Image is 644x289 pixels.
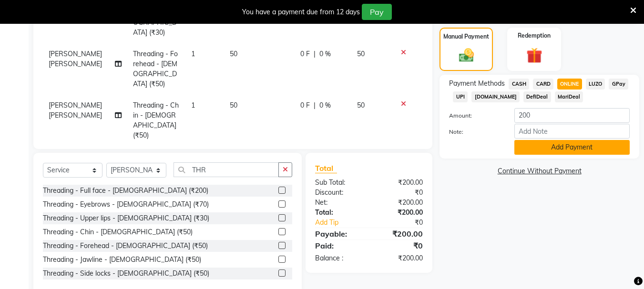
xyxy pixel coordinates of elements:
div: Threading - Forehead - [DEMOGRAPHIC_DATA] (₹50) [43,241,208,251]
button: Pay [362,4,392,20]
label: Manual Payment [443,32,489,41]
span: DefiDeal [523,91,551,102]
img: _cash.svg [454,47,479,64]
span: 0 F [300,49,310,59]
span: 1 [191,50,195,58]
span: | [314,100,316,110]
span: CASH [509,79,529,90]
div: ₹200.00 [369,253,430,263]
button: Add Payment [514,140,630,155]
span: Threading - Forehead - [DEMOGRAPHIC_DATA] (₹50) [133,50,178,88]
div: Threading - Chin - [DEMOGRAPHIC_DATA] (₹50) [43,227,193,237]
div: ₹0 [369,240,430,251]
span: | [314,49,316,59]
div: You have a payment due from 12 days [242,7,360,17]
img: _gift.svg [521,46,547,65]
span: UPI [453,91,468,102]
div: Net: [308,198,369,208]
div: ₹200.00 [369,178,430,188]
div: Threading - Eyebrows - [DEMOGRAPHIC_DATA] (₹70) [43,199,209,209]
div: ₹200.00 [369,198,430,208]
label: Redemption [518,31,551,40]
div: ₹0 [379,218,430,228]
div: Discount: [308,188,369,198]
div: Sub Total: [308,178,369,188]
input: Amount [514,108,630,123]
span: Threading - Chin - [DEMOGRAPHIC_DATA] (₹50) [133,101,179,140]
div: Payable: [308,228,369,239]
div: Total: [308,208,369,218]
div: Threading - Full face - [DEMOGRAPHIC_DATA] (₹200) [43,186,208,196]
div: ₹200.00 [369,208,430,218]
span: 0 % [319,100,331,110]
label: Note: [442,128,507,136]
span: Payment Methods [449,79,505,89]
div: ₹0 [369,188,430,198]
span: GPay [609,79,628,90]
div: Paid: [308,240,369,251]
span: LUZO [586,79,605,90]
div: Threading - Upper lips - [DEMOGRAPHIC_DATA] (₹30) [43,213,209,223]
span: 50 [230,50,237,58]
input: Add Note [514,124,630,139]
span: 1 [191,101,195,110]
span: ONLINE [557,79,582,90]
input: Search or Scan [174,162,279,177]
label: Amount: [442,111,507,120]
span: [PERSON_NAME] [PERSON_NAME] [49,50,102,68]
span: Total [315,163,337,173]
span: [DOMAIN_NAME] [471,91,520,102]
a: Continue Without Payment [441,166,637,176]
span: MariDeal [555,91,583,102]
span: 50 [357,101,365,110]
span: 0 % [319,49,331,59]
div: ₹200.00 [369,228,430,239]
span: 0 F [300,100,310,110]
span: CARD [533,79,553,90]
a: Add Tip [308,218,379,228]
div: Threading - Jawline - [DEMOGRAPHIC_DATA] (₹50) [43,255,201,265]
span: 50 [357,50,365,58]
span: [PERSON_NAME] [PERSON_NAME] [49,101,102,120]
span: 50 [230,101,237,110]
div: Threading - Side locks - [DEMOGRAPHIC_DATA] (₹50) [43,269,209,279]
div: Balance : [308,253,369,263]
